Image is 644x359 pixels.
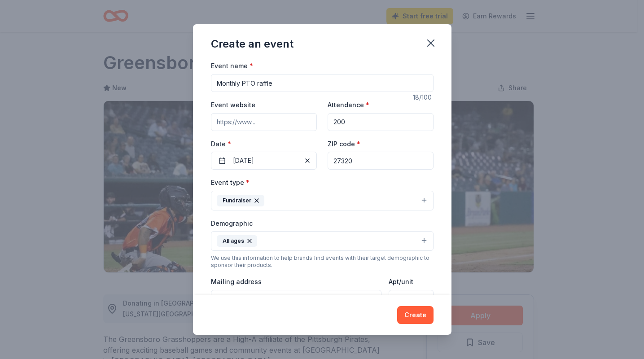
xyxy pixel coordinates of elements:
[328,152,434,170] input: 12345 (U.S. only)
[389,277,413,286] label: Apt/unit
[211,37,294,51] div: Create an event
[211,101,255,109] label: Event website
[211,140,317,149] label: Date
[211,219,253,228] label: Demographic
[211,113,317,131] input: https://www...
[328,113,434,131] input: 20
[328,140,360,149] label: ZIP code
[413,92,434,103] div: 18 /100
[211,231,434,251] button: All ages
[211,277,262,286] label: Mailing address
[211,178,250,187] label: Event type
[397,306,434,324] button: Create
[389,290,433,308] input: #
[211,191,434,210] button: Fundraiser
[217,195,264,206] div: Fundraiser
[211,290,382,308] input: Enter a US address
[328,101,369,109] label: Attendance
[211,254,434,269] div: We use this information to help brands find events with their target demographic to sponsor their...
[211,152,317,170] button: [DATE]
[211,61,253,70] label: Event name
[211,74,434,92] input: Spring Fundraiser
[217,235,257,247] div: All ages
